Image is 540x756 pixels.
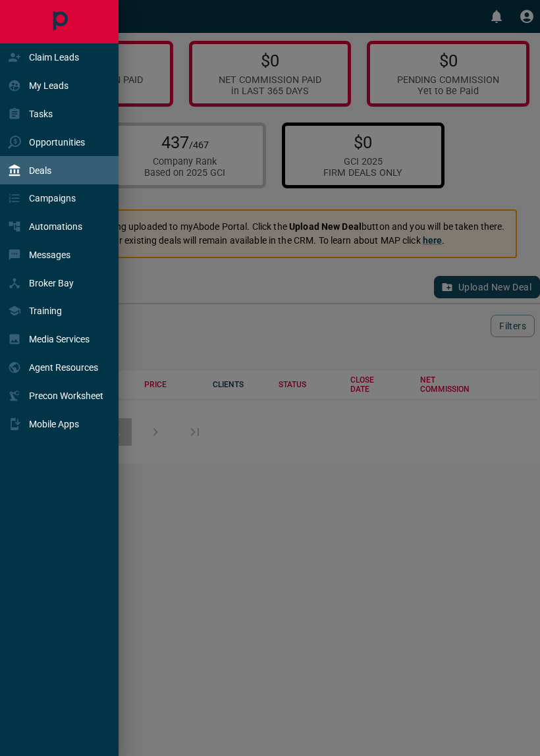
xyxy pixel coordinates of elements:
[29,362,98,373] p: Agent Resources
[29,391,103,401] p: Precon Worksheet
[29,306,62,316] p: Training
[29,221,82,232] p: Automations
[29,250,70,260] p: Messages
[29,137,85,148] p: Opportunities
[29,193,76,203] p: Campaigns
[45,7,74,36] a: Main Page
[29,52,79,63] p: Claim Leads
[29,419,79,429] p: Mobile Apps
[29,165,51,176] p: Deals
[29,80,68,91] p: My Leads
[29,278,74,288] p: Broker Bay
[29,109,53,119] p: Tasks
[29,334,90,344] p: Media Services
